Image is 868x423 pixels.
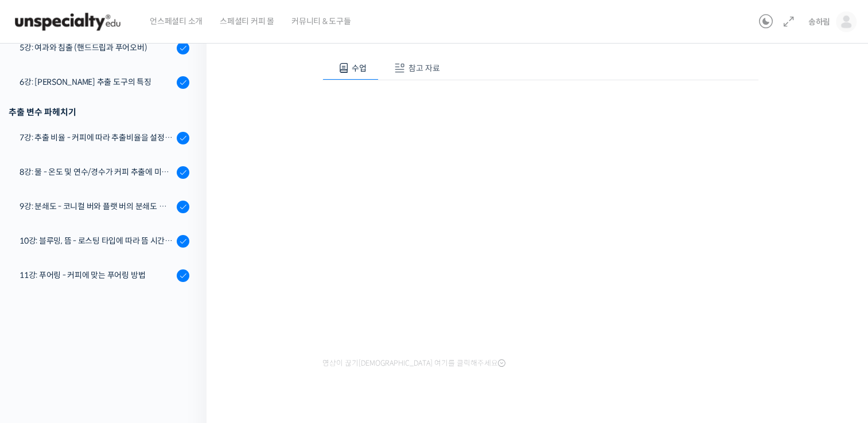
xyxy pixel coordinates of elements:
[20,166,173,178] div: 8강: 물 - 온도 및 연수/경수가 커피 추출에 미치는 영향
[808,17,830,27] span: 송하림
[20,131,173,144] div: 7강: 추출 비율 - 커피에 따라 추출비율을 설정하는 방법
[352,63,367,73] span: 수업
[408,63,440,73] span: 참고 자료
[3,328,76,357] a: 홈
[20,76,173,88] div: 6강: [PERSON_NAME] 추출 도구의 특징
[76,328,148,357] a: 대화
[322,359,505,368] span: 영상이 끊기[DEMOGRAPHIC_DATA] 여기를 클릭해주세요
[9,104,189,120] div: 추출 변수 파헤치기
[20,200,173,213] div: 9강: 분쇄도 - 코니컬 버와 플랫 버의 분쇄도 차이는 왜 추출 결과물에 영향을 미치는가
[177,345,191,354] span: 설정
[36,345,43,354] span: 홈
[20,269,173,281] div: 11강: 푸어링 - 커피에 맞는 푸어링 방법
[105,346,119,355] span: 대화
[20,41,173,54] div: 5강: 여과와 침출 (핸드드립과 푸어오버)
[148,328,220,357] a: 설정
[20,234,173,247] div: 10강: 블루밍, 뜸 - 로스팅 타입에 따라 뜸 시간을 다르게 해야 하는 이유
